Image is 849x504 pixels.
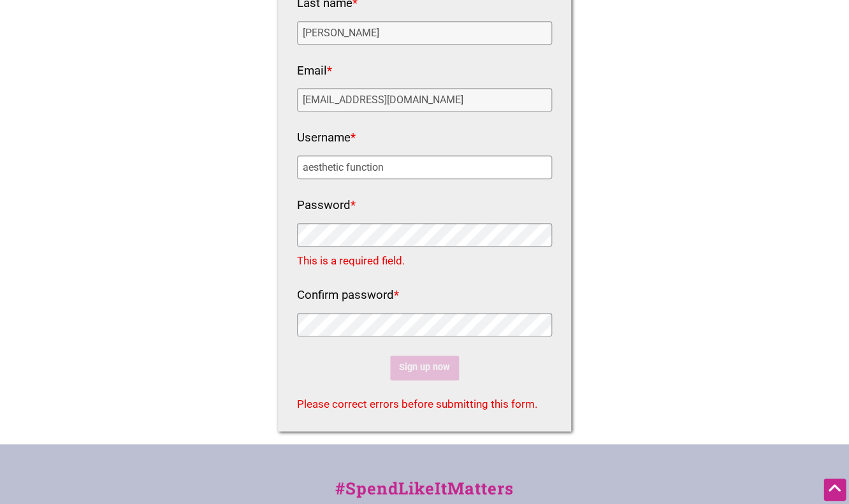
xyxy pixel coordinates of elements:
[297,253,546,270] div: This is a required field.
[297,396,552,413] div: Please correct errors before submitting this form.
[297,127,356,149] label: Username
[824,479,846,501] div: Scroll Back to Top
[297,195,356,217] label: Password
[390,356,460,380] input: Sign up now
[297,285,399,306] label: Confirm password
[297,61,332,82] label: Email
